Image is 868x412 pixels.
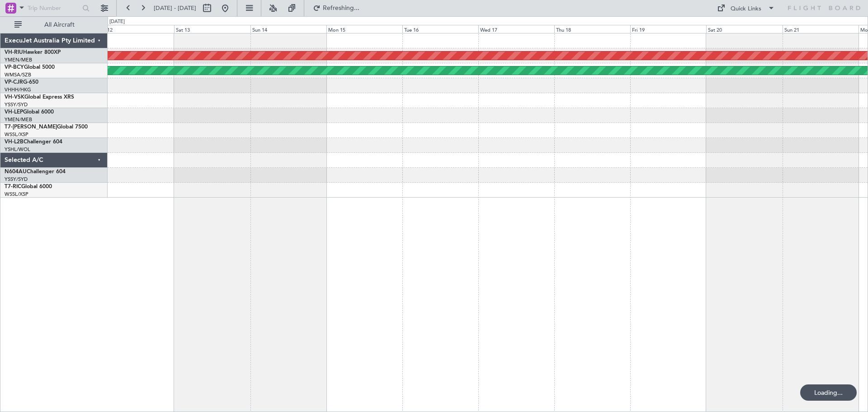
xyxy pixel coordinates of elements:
span: VH-L2B [5,139,24,145]
a: VP-CJRG-650 [5,80,38,85]
span: VP-BCY [5,65,24,70]
div: Sat 20 [706,25,782,33]
a: VH-LEPGlobal 6000 [5,109,54,115]
a: WSSL/XSP [5,191,28,198]
span: T7-RIC [5,184,21,189]
span: Refreshing... [322,5,360,11]
a: YMEN/MEB [5,116,32,123]
div: Fri 19 [630,25,706,33]
div: [DATE] [109,18,125,26]
a: VH-L2BChallenger 604 [5,139,62,145]
span: VH-LEP [5,109,23,115]
div: Thu 18 [554,25,630,33]
div: Loading... [800,384,857,401]
div: Wed 17 [478,25,554,33]
a: VHHH/HKG [5,86,31,93]
div: Sat 13 [174,25,250,33]
span: T7-[PERSON_NAME] [5,124,57,130]
a: YMEN/MEB [5,57,32,63]
a: VH-RIUHawker 800XP [5,50,61,55]
a: YSSY/SYD [5,176,28,183]
div: Quick Links [731,5,761,14]
span: All Aircraft [24,22,95,28]
div: Tue 16 [402,25,478,33]
button: All Aircraft [10,18,98,32]
a: YSHL/WOL [5,146,30,153]
a: T7-RICGlobal 6000 [5,184,52,189]
div: Sun 21 [783,25,859,33]
a: VP-BCYGlobal 5000 [5,65,55,70]
a: WSSL/XSP [5,131,28,138]
a: WMSA/SZB [5,71,31,78]
a: T7-[PERSON_NAME]Global 7500 [5,124,88,130]
input: Trip Number [28,1,80,15]
button: Quick Links [712,1,779,15]
div: Fri 12 [98,25,174,33]
a: N604AUChallenger 604 [5,169,66,175]
div: Mon 15 [326,25,402,33]
span: [DATE] - [DATE] [154,4,196,12]
a: VH-VSKGlobal Express XRS [5,95,74,100]
a: YSSY/SYD [5,101,28,108]
span: N604AU [5,169,27,175]
span: VH-VSK [5,95,24,100]
span: VP-CJR [5,80,23,85]
button: Refreshing... [309,1,363,15]
div: Sun 14 [250,25,326,33]
span: VH-RIU [5,50,23,55]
